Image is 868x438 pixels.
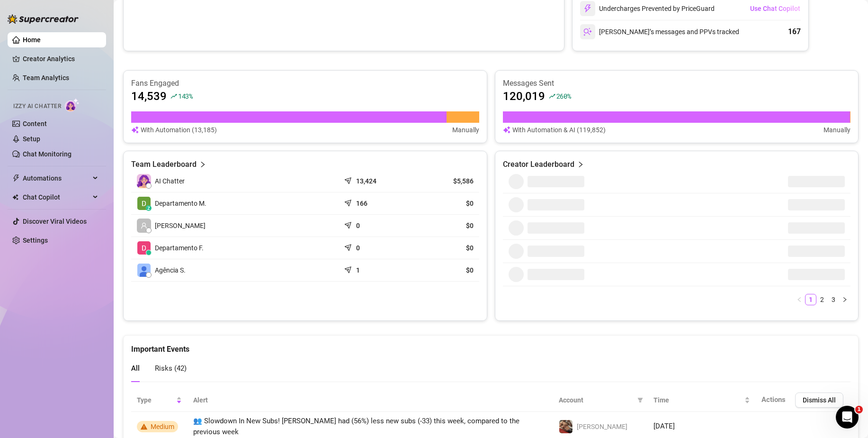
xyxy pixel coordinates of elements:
[828,294,839,305] a: 3
[13,102,61,111] span: Izzy AI Chatter
[23,237,48,244] a: Settings
[155,243,204,253] span: Departamento F.
[23,171,90,186] span: Automations
[8,14,79,24] img: logo-BBDzfeDw.svg
[155,220,206,231] span: [PERSON_NAME]
[795,392,843,408] button: Dismiss All
[23,190,90,205] span: Chat Copilot
[137,197,151,210] img: Departamento Mí…
[356,243,360,253] article: 0
[503,125,510,135] img: svg%3e
[137,241,151,255] img: Departamento Fi…
[580,24,739,39] div: [PERSON_NAME]’s messages and PPVs tracked
[839,294,850,305] li: Next Page
[23,36,41,44] a: Home
[788,26,801,37] div: 167
[137,395,174,405] span: Type
[170,93,177,100] span: rise
[178,91,193,100] span: 143 %
[146,205,152,211] div: z
[648,389,756,412] th: Time
[817,294,827,305] a: 2
[559,395,634,405] span: Account
[415,265,474,275] article: $0
[823,125,850,135] article: Manually
[503,89,545,104] article: 120,019
[23,51,98,66] a: Creator Analytics
[842,297,848,302] span: right
[577,159,584,170] span: right
[805,294,816,305] a: 1
[12,174,20,182] span: thunderbolt
[137,174,151,188] img: izzy-ai-chatter-avatar-DDCN_rTZ.svg
[637,397,643,403] span: filter
[131,78,479,89] article: Fans Engaged
[155,265,186,275] span: Agência S.
[828,294,839,305] li: 3
[23,120,47,128] a: Content
[344,197,354,207] span: send
[796,297,802,302] span: left
[356,265,360,275] article: 1
[131,125,139,135] img: svg%3e
[141,125,217,135] article: With Automation (13,185)
[415,199,474,208] article: $0
[855,406,863,413] span: 1
[761,395,786,404] span: Actions
[559,420,573,433] img: Dylan
[415,176,474,186] article: $5,586
[580,1,715,16] div: Undercharges Prevented by PriceGuard
[23,74,69,82] a: Team Analytics
[356,221,360,230] article: 0
[415,243,474,253] article: $0
[356,199,367,208] article: 166
[23,135,40,143] a: Setup
[137,264,151,277] img: Agência Stiff
[155,364,187,373] span: Risks ( 42 )
[23,218,87,225] a: Discover Viral Videos
[750,1,801,16] button: Use Chat Copilot
[839,294,850,305] button: right
[344,242,354,251] span: send
[805,294,816,305] li: 1
[65,98,80,112] img: AI Chatter
[131,89,167,104] article: 14,539
[155,198,206,209] span: Departamento M.
[141,222,147,229] span: user
[750,5,800,12] span: Use Chat Copilot
[131,336,850,355] div: Important Events
[583,4,592,13] img: svg%3e
[344,219,354,229] span: send
[452,125,479,135] article: Manually
[836,406,859,429] iframe: Intercom live chat
[12,194,18,201] img: Chat Copilot
[512,125,606,135] article: With Automation & AI (119,852)
[794,294,805,305] button: left
[415,221,474,230] article: $0
[503,159,574,170] article: Creator Leaderboard
[556,91,571,100] span: 260 %
[155,176,185,186] span: AI Chatter
[794,294,805,305] li: Previous Page
[131,389,188,412] th: Type
[503,78,851,89] article: Messages Sent
[816,294,828,305] li: 2
[193,417,519,437] span: 👥 Slowdown In New Subs! [PERSON_NAME] had (56%) less new subs (-33) this week, compared to the pr...
[151,423,174,430] span: Medium
[23,150,72,158] a: Chat Monitoring
[803,396,836,404] span: Dismiss All
[344,175,354,184] span: send
[583,27,592,36] img: svg%3e
[199,159,206,170] span: right
[577,423,627,430] span: [PERSON_NAME]
[653,422,675,430] span: [DATE]
[188,389,553,412] th: Alert
[131,159,197,170] article: Team Leaderboard
[635,393,645,407] span: filter
[131,364,140,373] span: All
[356,176,376,186] article: 13,424
[141,423,147,430] span: warning
[653,395,743,405] span: Time
[549,93,555,100] span: rise
[344,264,354,274] span: send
